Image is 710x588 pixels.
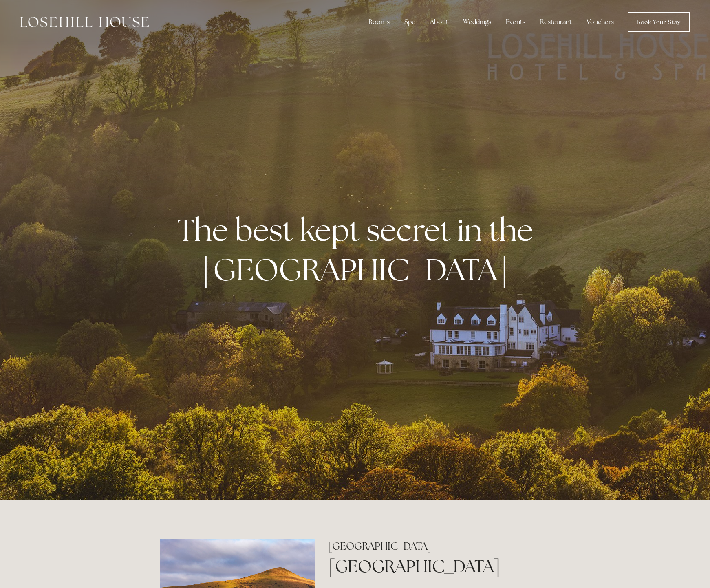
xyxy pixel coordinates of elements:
div: Restaurant [534,14,578,30]
h2: [GEOGRAPHIC_DATA] [329,539,550,553]
div: Spa [398,14,422,30]
div: Weddings [456,14,498,30]
h1: [GEOGRAPHIC_DATA] [329,554,550,578]
a: Vouchers [580,14,620,30]
div: About [423,14,455,30]
div: Rooms [362,14,396,30]
div: Events [499,14,532,30]
a: Book Your Stay [628,12,690,32]
strong: The best kept secret in the [GEOGRAPHIC_DATA] [177,210,540,290]
img: Losehill House [20,17,149,27]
